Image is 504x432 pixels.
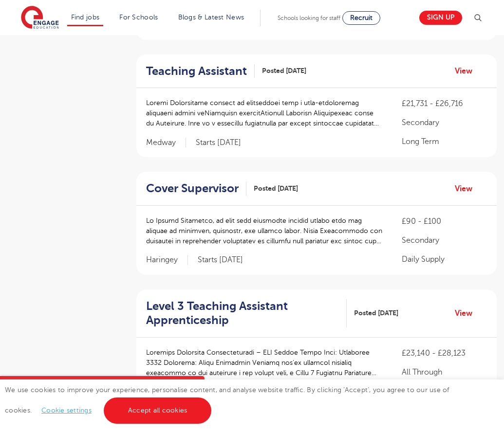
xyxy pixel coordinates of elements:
[278,15,340,21] span: Schools looking for staff
[146,347,382,378] p: Loremips Dolorsita Consecteturadi – ELI Seddoe Tempo Inci: Utlaboree 3332 Dolorema: Aliqu Enimadm...
[455,307,480,320] a: View
[402,347,487,359] p: £23,140 - £28,123
[262,66,306,76] span: Posted [DATE]
[354,308,398,318] span: Posted [DATE]
[146,181,246,196] a: Cover Supervisor
[455,65,480,77] a: View
[198,255,243,265] p: Starts [DATE]
[146,255,188,265] span: Haringey
[119,14,158,21] a: For Schools
[402,136,487,147] p: Long Term
[178,14,244,21] a: Blogs & Latest News
[254,183,298,194] span: Posted [DATE]
[402,253,487,265] p: Daily Supply
[402,117,487,128] p: Secondary
[146,216,382,246] p: Lo Ipsumd Sitametco, ad elit sedd eiusmodte incidid utlabo etdo mag aliquae ad minimven, quisnost...
[350,14,373,21] span: Recruit
[342,11,380,25] a: Recruit
[146,181,239,196] h2: Cover Supervisor
[185,376,205,396] button: Close
[146,64,247,78] h2: Teaching Assistant
[196,138,241,148] p: Starts [DATE]
[402,366,487,378] p: All Through
[455,182,480,195] a: View
[146,299,347,327] a: Level 3 Teaching Assistant Apprenticeship
[419,11,462,25] a: Sign up
[146,64,255,78] a: Teaching Assistant
[5,386,449,414] span: We use cookies to improve your experience, personalise content, and analyse website traffic. By c...
[146,299,339,327] h2: Level 3 Teaching Assistant Apprenticeship
[146,138,186,148] span: Medway
[402,98,487,109] p: £21,731 - £26,716
[146,98,382,128] p: Loremi Dolorsitame consect ad elitseddoei temp i utla-etdoloremag aliquaeni admini veNiamquisn ex...
[71,14,100,21] a: Find jobs
[21,6,59,30] img: Engage Education
[41,407,92,414] a: Cookie settings
[402,216,487,227] p: £90 - £100
[104,397,212,424] a: Accept all cookies
[402,234,487,246] p: Secondary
